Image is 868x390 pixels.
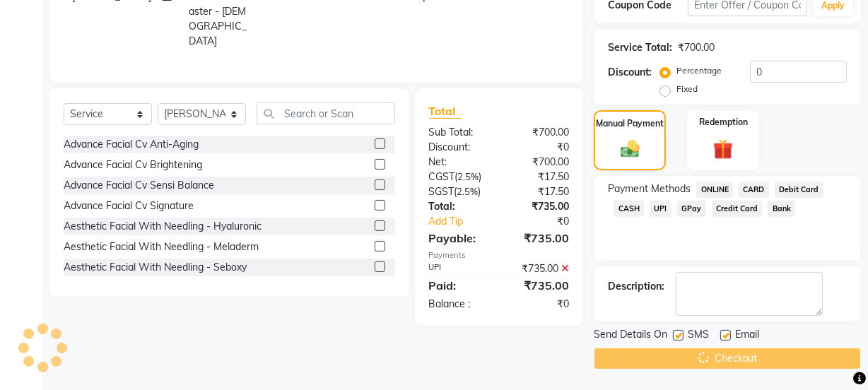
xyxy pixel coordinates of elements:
span: 2.5% [457,186,479,197]
div: Total: [418,199,499,214]
div: Advance Facial Cv Signature [64,199,194,213]
div: ( ) [418,184,499,199]
div: Description: [608,279,664,294]
div: Advance Facial Cv Brightening [64,158,202,172]
div: Advance Facial Cv Sensi Balance [64,178,214,193]
a: Add Tip [418,214,512,229]
span: Send Details On [594,327,667,345]
div: Aesthetic Facial With Needling - Meladerm [64,240,259,254]
span: CGST [429,170,455,183]
div: UPI [418,261,499,276]
div: ₹735.00 [499,230,580,247]
span: CARD [739,182,769,198]
div: ₹0 [499,140,580,155]
div: ₹0 [499,297,580,312]
div: Discount: [608,65,652,80]
div: ₹735.00 [499,199,580,214]
div: Service Total: [608,40,672,55]
div: ₹700.00 [499,125,580,140]
label: Percentage [676,64,722,77]
label: Redemption [699,116,748,129]
img: _cash.svg [615,138,645,160]
label: Fixed [676,83,698,95]
span: UPI [650,201,671,217]
label: Manual Payment [596,117,664,130]
span: SMS [688,327,709,345]
span: Payment Methods [608,182,691,196]
div: Payments [429,249,570,261]
img: _gift.svg [707,137,739,162]
div: ( ) [418,170,499,184]
span: Total [429,104,462,119]
span: Email [735,327,759,345]
div: Aesthetic Facial With Needling - Seboxy [64,260,247,275]
span: ONLINE [696,182,733,198]
div: ₹17.50 [499,184,580,199]
div: ₹735.00 [499,277,580,294]
div: Net: [418,155,499,170]
div: Aesthetic Facial With Needling - Hyaluronic [64,219,262,234]
div: ₹735.00 [499,261,580,276]
span: 2.5% [458,171,479,182]
div: Balance : [418,297,499,312]
div: ₹0 [512,214,580,229]
div: Advance Facial Cv Anti-Aging [64,137,199,152]
div: Paid: [418,277,499,294]
div: Discount: [418,140,499,155]
span: CASH [614,201,644,217]
span: SGST [429,185,454,198]
span: Debit Card [775,182,823,198]
span: Credit Card [712,201,763,217]
input: Search or Scan [257,102,395,124]
div: Payable: [418,230,499,247]
div: Sub Total: [418,125,499,140]
div: ₹700.00 [499,155,580,170]
span: GPay [677,201,706,217]
div: ₹700.00 [678,40,715,55]
span: Bank [768,201,795,217]
div: ₹17.50 [499,170,580,184]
